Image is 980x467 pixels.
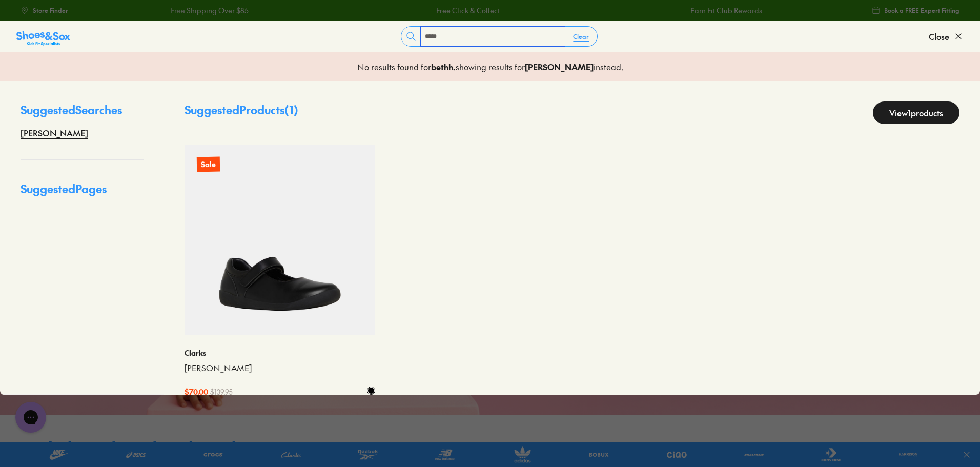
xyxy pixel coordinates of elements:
span: $ 70.00 [185,387,208,397]
span: $ 139.95 [210,387,233,397]
iframe: Gorgias live chat messenger [10,398,51,436]
span: ( 1 ) [284,102,298,117]
a: Earn Fit Club Rewards [606,5,678,16]
button: Close [929,25,964,48]
a: Sale [185,145,375,335]
p: Sale [196,156,220,173]
span: Book a FREE Expert Fitting [884,6,959,15]
b: bethh . [431,61,456,72]
p: Suggested Pages [21,180,144,206]
a: Free Click & Collect [352,5,416,16]
a: Free Shipping Over $85 [87,5,165,16]
b: [PERSON_NAME] [525,61,594,72]
a: [PERSON_NAME] [21,127,88,139]
p: No results found for showing results for instead. [357,60,623,73]
a: Book a FREE Expert Fitting [872,1,959,19]
a: View1products [873,101,959,124]
p: Suggested Searches [21,101,144,127]
p: Suggested Products [185,101,298,124]
span: Close [929,30,949,43]
a: Shoes &amp; Sox [16,28,70,45]
a: Store Finder [21,1,68,19]
img: SNS_Logo_Responsive.svg [16,30,70,47]
button: Clear [565,27,597,46]
p: Clarks [185,348,375,358]
span: Store Finder [33,6,68,15]
a: [PERSON_NAME] [185,362,375,374]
